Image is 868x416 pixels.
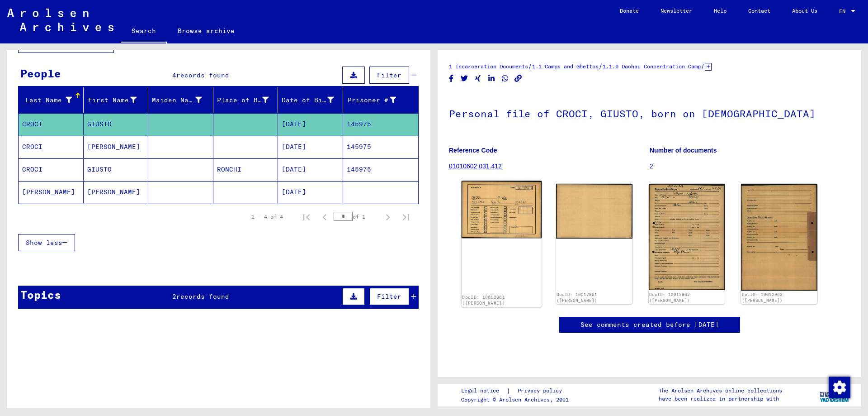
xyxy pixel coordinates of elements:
[449,147,497,154] b: Reference Code
[649,184,725,290] img: 001.jpg
[22,96,72,105] div: Last Name
[84,158,149,181] mat-cell: GIUSTO
[19,158,84,181] mat-cell: CROCI
[599,62,603,70] span: /
[343,136,419,158] mat-cell: 145975
[87,96,137,105] div: First Name
[603,63,701,70] a: 1.1.6 Dachau Concentration Camp
[19,181,84,203] mat-cell: [PERSON_NAME]
[282,96,334,105] div: Date of Birth
[297,208,316,226] button: First page
[19,87,84,113] mat-header-cell: Last Name
[152,96,202,105] div: Maiden Name
[19,113,84,135] mat-cell: CROCI
[487,73,496,84] button: Share on LinkedIn
[278,181,343,203] mat-cell: [DATE]
[84,87,149,113] mat-header-cell: First Name
[528,62,532,70] span: /
[449,93,850,133] h1: Personal file of CROCI, GIUSTO, born on [DEMOGRAPHIC_DATA]
[278,113,343,135] mat-cell: [DATE]
[334,212,379,221] div: of 1
[316,208,334,226] button: Previous page
[580,320,719,330] a: See comments created before [DATE]
[148,87,213,113] mat-header-cell: Maiden Name
[84,181,149,203] mat-cell: [PERSON_NAME]
[213,87,278,113] mat-header-cell: Place of Birth
[278,158,343,181] mat-cell: [DATE]
[347,96,396,105] div: Prisoner #
[26,239,62,247] span: Show less
[461,396,573,404] p: Copyright © Arolsen Archives, 2021
[343,113,419,135] mat-cell: 145975
[87,93,148,107] div: First Name
[462,294,505,306] a: DocID: 10012961 ([PERSON_NAME])
[278,87,343,113] mat-header-cell: Date of Birth
[369,67,409,84] button: Filter
[447,73,456,84] button: Share on Facebook
[343,158,419,181] mat-cell: 145975
[152,93,213,107] div: Maiden Name
[701,62,705,70] span: /
[532,63,599,70] a: 1.1 Camps and Ghettos
[22,93,83,107] div: Last Name
[282,93,345,107] div: Date of Birth
[84,113,149,135] mat-cell: GIUSTO
[84,136,149,158] mat-cell: [PERSON_NAME]
[449,163,502,170] a: 01010602 031.412
[462,181,542,239] img: 001.jpg
[20,287,61,303] div: Topics
[659,395,782,403] p: have been realized in partnership with
[650,147,717,154] b: Number of documents
[818,383,852,406] img: yv_logo.png
[172,71,176,79] span: 4
[473,73,483,84] button: Share on Xing
[20,65,61,81] div: People
[510,386,573,396] a: Privacy policy
[514,73,523,84] button: Copy link
[649,292,690,303] a: DocID: 10012962 ([PERSON_NAME])
[278,136,343,158] mat-cell: [DATE]
[172,292,176,301] span: 2
[829,377,850,398] img: Change consent
[18,234,75,251] button: Show less
[19,136,84,158] mat-cell: CROCI
[369,288,409,305] button: Filter
[650,162,850,171] p: 2
[176,292,229,301] span: records found
[7,9,113,31] img: Arolsen_neg.svg
[556,184,632,239] img: 002.jpg
[397,208,415,226] button: Last page
[251,213,283,221] div: 1 – 4 of 4
[742,292,783,303] a: DocID: 10012962 ([PERSON_NAME])
[176,71,229,79] span: records found
[377,292,401,301] span: Filter
[557,292,597,303] a: DocID: 10012961 ([PERSON_NAME])
[449,63,528,70] a: 1 Incarceration Documents
[461,386,506,396] a: Legal notice
[217,96,269,105] div: Place of Birth
[343,87,419,113] mat-header-cell: Prisoner #
[121,20,167,43] a: Search
[659,387,782,395] p: The Arolsen Archives online collections
[461,386,573,396] div: |
[741,184,817,291] img: 002.jpg
[167,20,245,42] a: Browse archive
[460,73,469,84] button: Share on Twitter
[347,93,408,107] div: Prisoner #
[377,71,401,79] span: Filter
[500,73,510,84] button: Share on WhatsApp
[213,158,278,181] mat-cell: RONCHI
[379,208,397,226] button: Next page
[839,8,849,14] span: EN
[217,93,280,107] div: Place of Birth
